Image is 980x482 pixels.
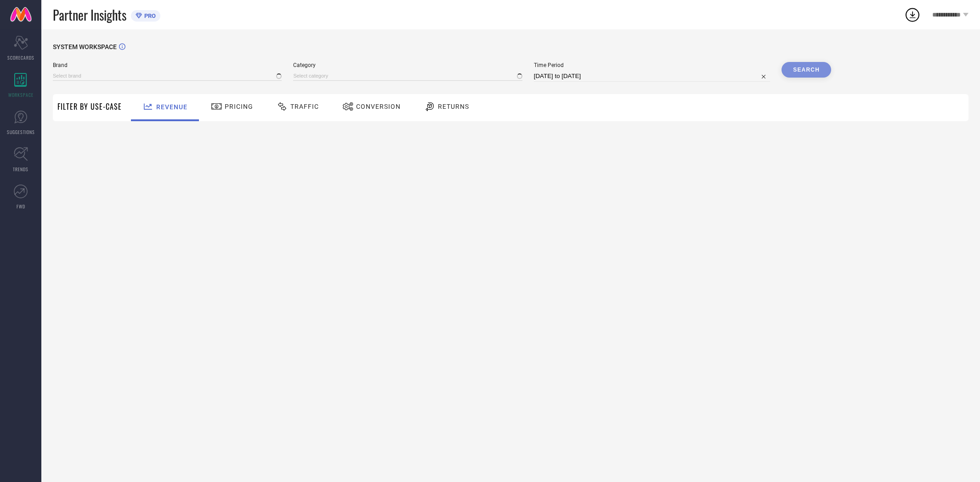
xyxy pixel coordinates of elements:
[53,71,282,81] input: Select brand
[225,103,253,110] span: Pricing
[57,101,122,112] span: Filter By Use-Case
[356,103,401,110] span: Conversion
[534,71,770,82] input: Select time period
[293,71,522,81] input: Select category
[8,91,34,98] span: WORKSPACE
[156,103,187,111] span: Revenue
[53,62,282,68] span: Brand
[53,43,117,50] span: SYSTEM WORKSPACE
[438,103,469,110] span: Returns
[290,103,319,110] span: Traffic
[534,62,770,68] span: Time Period
[7,54,34,61] span: SCORECARDS
[17,203,25,210] span: FWD
[53,6,126,24] span: Partner Insights
[13,166,28,173] span: TRENDS
[142,12,156,19] span: PRO
[293,62,522,68] span: Category
[904,6,921,23] div: Open download list
[7,129,35,135] span: SUGGESTIONS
